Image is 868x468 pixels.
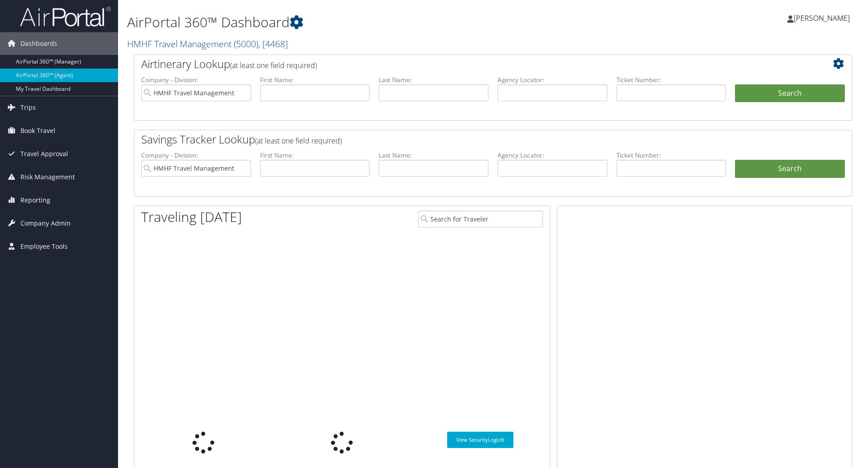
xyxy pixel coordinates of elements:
[141,207,242,227] h1: Traveling [DATE]
[379,75,488,84] label: Last Name:
[735,160,845,178] a: Search
[498,75,607,84] label: Agency Locator:
[616,75,726,84] label: Ticket Number:
[141,160,251,177] input: search accounts
[20,212,71,235] span: Company Admin
[141,151,251,160] label: Company - Division:
[260,75,370,84] label: First Name:
[447,432,513,448] a: View SecurityLogic®
[20,166,75,188] span: Risk Management
[20,143,68,165] span: Travel Approval
[255,136,342,146] span: (at least one field required)
[418,211,543,227] input: Search for Traveler
[787,5,859,32] a: [PERSON_NAME]
[230,60,317,70] span: (at least one field required)
[141,75,251,84] label: Company - Division:
[127,13,615,32] h1: AirPortal 360™ Dashboard
[20,32,57,55] span: Dashboards
[260,151,370,160] label: First Name:
[20,119,55,142] span: Book Travel
[20,189,50,212] span: Reporting
[20,6,111,27] img: airportal-logo.png
[141,56,785,72] h2: Airtinerary Lookup
[735,84,845,103] button: Search
[20,96,36,119] span: Trips
[379,151,488,160] label: Last Name:
[127,38,288,50] a: HMHF Travel Management
[20,235,68,258] span: Employee Tools
[616,151,726,160] label: Ticket Number:
[498,151,607,160] label: Agency Locator:
[258,38,288,50] span: , [ 4468 ]
[794,13,850,23] span: [PERSON_NAME]
[141,132,785,147] h2: Savings Tracker Lookup
[234,38,258,50] span: ( 5000 )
